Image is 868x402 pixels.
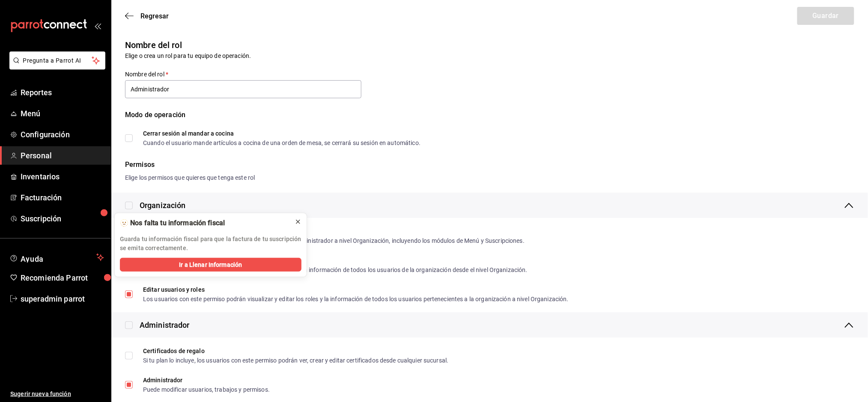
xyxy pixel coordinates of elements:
span: superadmin parrot [21,293,104,305]
div: Visualizar usuarios y roles [143,257,528,263]
span: Pregunta a Parrot AI [23,56,92,65]
div: Certificados de regalo [143,348,449,354]
div: Acceso a organización [143,228,525,234]
div: Los usuarios con este permiso podrán visualizar los roles y la información de todos los usuarios ... [143,267,528,273]
div: Nombre del rol [125,39,854,51]
span: Regresar [140,12,169,20]
div: 🫥 Nos falta tu información fiscal [120,218,288,228]
button: Ir a Llenar Información [120,258,301,272]
span: Ir a Llenar Información [179,260,242,269]
button: Pregunta a Parrot AI [9,51,105,70]
label: Nombre del rol [125,72,361,78]
span: Facturación [21,192,104,203]
span: Sugerir nueva función [10,390,104,399]
span: Inventarios [21,171,104,182]
button: open_drawer_menu [94,22,101,29]
div: Cerrar sesión al mandar a cocina [143,130,421,136]
button: Regresar [125,12,169,20]
div: Los usuarios con este permiso podrán visualizar y editar los roles y la información de todos los ... [143,296,569,302]
div: Los usuarios con este permiso podrán acceder al Portal Administrador a nivel Organización, incluy... [143,238,525,244]
span: Reportes [21,87,104,98]
span: Personal [21,150,104,161]
div: Elige los permisos que quieres que tenga este rol [125,173,854,182]
div: Administrador [140,319,190,331]
div: Administrador [143,377,270,383]
div: Cuando el usuario mande artículos a cocina de una orden de mesa, se cerrará su sesión en automático. [143,140,421,146]
div: Si tu plan lo incluye, los usuarios con este permiso podrán ver, crear y editar certificados desd... [143,357,449,363]
span: Suscripción [21,213,104,224]
div: Organización [140,199,186,211]
span: Recomienda Parrot [21,272,104,284]
div: Puede modificar usuarios, trabajos y permisos. [143,387,270,393]
p: Guarda tu información fiscal para que la factura de tu suscripción se emita correctamente. [120,235,301,253]
a: Pregunta a Parrot AI [6,62,105,71]
div: Editar usuarios y roles [143,287,569,293]
span: Ayuda [21,252,93,263]
span: Configuración [21,129,104,140]
div: Permisos [125,160,854,170]
div: Modo de operación [125,110,854,130]
span: Elige o crea un rol para tu equipo de operación. [125,52,251,59]
span: Menú [21,108,104,119]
